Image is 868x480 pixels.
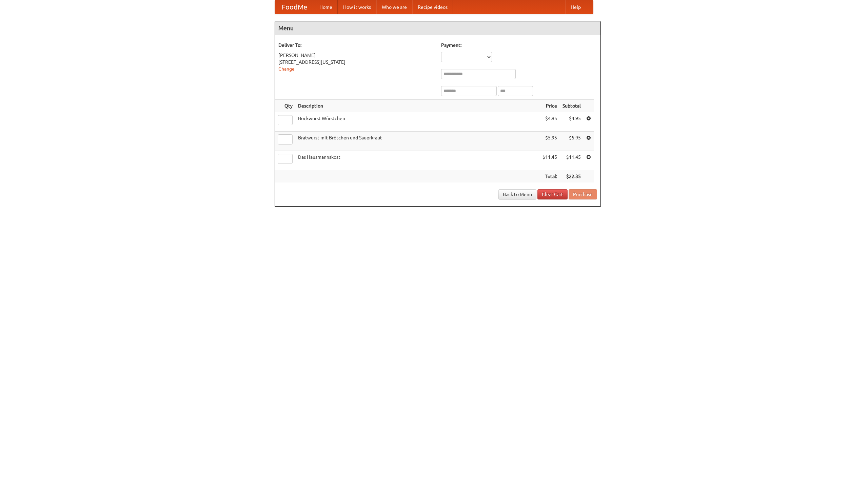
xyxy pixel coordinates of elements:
[278,42,434,49] h5: Deliver To:
[560,170,584,183] th: $22.35
[560,112,584,132] td: $4.95
[560,151,584,170] td: $11.45
[275,100,295,112] th: Qty
[540,100,560,112] th: Price
[278,59,434,65] div: [STREET_ADDRESS][US_STATE]
[537,189,568,199] a: Clear Cart
[565,0,586,14] a: Help
[278,52,434,59] div: [PERSON_NAME]
[540,132,560,151] td: $5.95
[376,0,412,14] a: Who we are
[412,0,453,14] a: Recipe videos
[560,132,584,151] td: $5.95
[278,66,295,72] a: Change
[275,21,600,35] h4: Menu
[540,170,560,183] th: Total:
[569,189,597,199] button: Purchase
[295,112,540,132] td: Bockwurst Würstchen
[275,0,314,14] a: FoodMe
[540,112,560,132] td: $4.95
[295,132,540,151] td: Bratwurst mit Brötchen und Sauerkraut
[314,0,338,14] a: Home
[498,189,536,199] a: Back to Menu
[338,0,376,14] a: How it works
[441,42,597,49] h5: Payment:
[540,151,560,170] td: $11.45
[560,100,584,112] th: Subtotal
[295,100,540,112] th: Description
[295,151,540,170] td: Das Hausmannskost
